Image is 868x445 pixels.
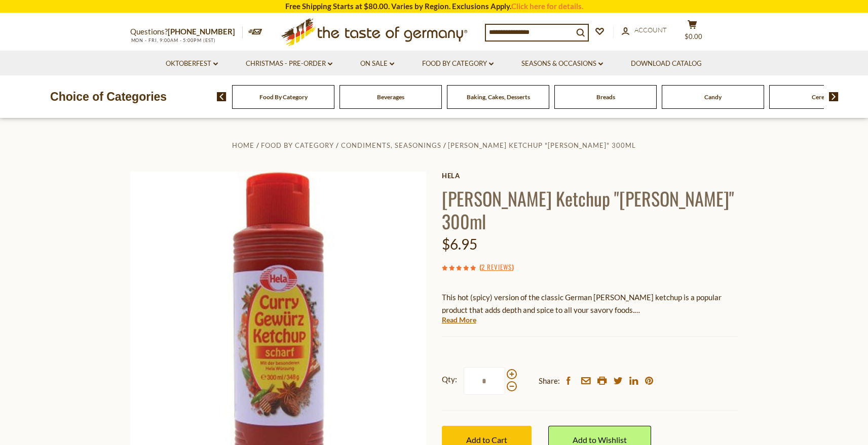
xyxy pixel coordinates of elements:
a: Hela [442,172,738,180]
button: $0.00 [677,20,708,45]
a: Christmas - PRE-ORDER [246,58,332,69]
a: Home [232,141,254,149]
a: Seasons & Occasions [521,58,603,69]
input: Qty: [464,367,505,395]
a: Candy [704,93,722,101]
span: ( ) [479,262,514,272]
img: previous arrow [217,92,227,101]
h1: [PERSON_NAME] Ketchup "[PERSON_NAME]" 300ml [442,187,738,232]
a: Baking, Cakes, Desserts [467,93,530,101]
img: next arrow [829,92,839,101]
a: Food By Category [261,141,334,149]
a: Click here for details. [511,2,583,11]
span: Share: [539,375,560,387]
a: Account [622,25,667,36]
a: On Sale [360,58,394,69]
a: Food By Category [259,93,308,101]
span: Account [634,26,667,34]
a: [PERSON_NAME] Ketchup "[PERSON_NAME]" 300ml [448,141,636,149]
span: Add to Cart [466,435,507,444]
span: MON - FRI, 9:00AM - 5:00PM (EST) [130,37,216,43]
a: 2 Reviews [481,262,512,273]
a: Breads [596,93,615,101]
a: Download Catalog [631,58,702,69]
a: Read More [442,315,476,325]
span: $6.95 [442,235,477,253]
span: $0.00 [685,32,702,41]
a: Cereal [812,93,829,101]
a: Beverages [377,93,404,101]
p: This hot (spicy) version of the classic German [PERSON_NAME] ketchup is a popular product that ad... [442,291,738,316]
a: Food By Category [422,58,494,69]
p: Questions? [130,25,243,38]
a: [PHONE_NUMBER] [168,27,235,36]
a: Oktoberfest [166,58,218,69]
a: Condiments, Seasonings [341,141,441,149]
strong: Qty: [442,373,457,386]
